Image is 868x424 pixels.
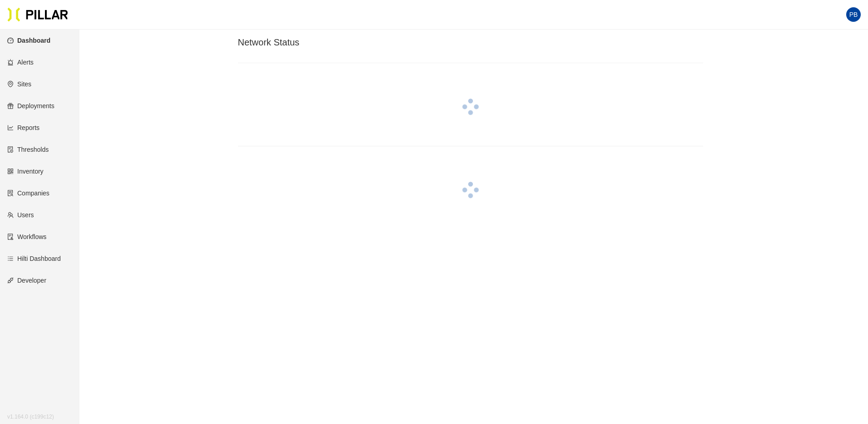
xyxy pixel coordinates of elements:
a: alertAlerts [7,59,34,66]
a: barsHilti Dashboard [7,255,61,262]
a: auditWorkflows [7,233,46,240]
span: PB [849,7,858,22]
a: line-chartReports [7,124,40,131]
a: qrcodeInventory [7,168,44,175]
a: exceptionThresholds [7,146,49,153]
a: apiDeveloper [7,277,46,284]
a: teamUsers [7,211,34,219]
a: giftDeployments [7,102,55,110]
a: dashboardDashboard [7,37,50,44]
a: solutionCompanies [7,190,50,197]
h3: Network Status [238,37,703,48]
img: Pillar Technologies [7,7,68,22]
a: environmentSites [7,80,31,88]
